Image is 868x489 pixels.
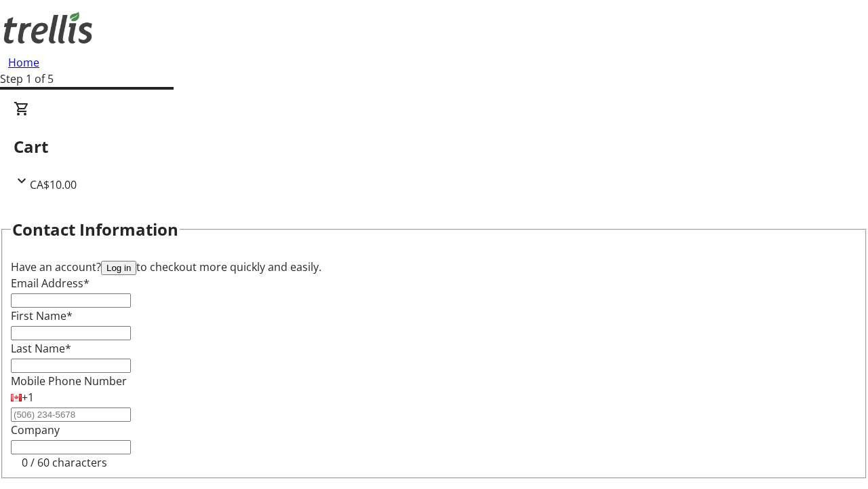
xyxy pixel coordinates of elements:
label: Email Address* [11,276,90,291]
h2: Contact Information [12,217,178,242]
button: Log in [101,261,136,275]
label: First Name* [11,308,73,323]
div: CartCA$10.00 [14,101,854,193]
span: CA$10.00 [30,177,77,192]
label: Last Name* [11,341,71,356]
h2: Cart [14,134,854,159]
div: Have an account? to checkout more quickly and easily. [11,259,857,275]
tr-character-limit: 0 / 60 characters [22,455,107,470]
input: (506) 234-5678 [11,407,131,422]
label: Company [11,422,60,437]
label: Mobile Phone Number [11,374,127,388]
